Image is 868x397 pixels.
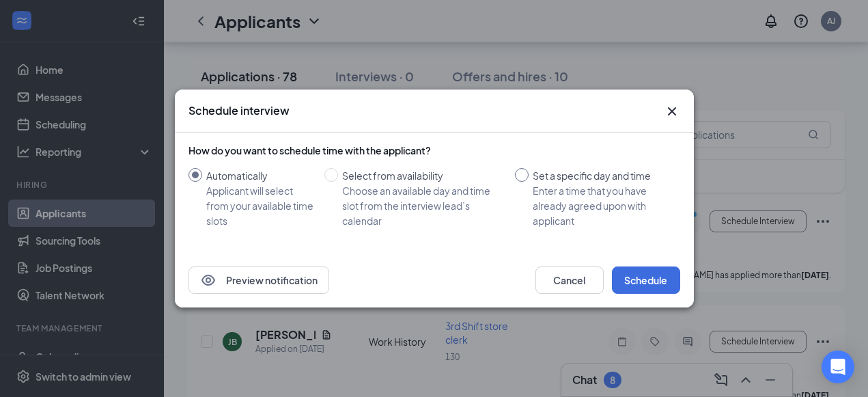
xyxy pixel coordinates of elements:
button: Schedule [612,266,680,294]
button: EyePreview notification [188,266,329,294]
div: Automatically [206,168,313,183]
button: Cancel [535,266,604,294]
div: Open Intercom Messenger [822,351,854,383]
svg: Cross [664,103,680,120]
div: Choose an available day and time slot from the interview lead’s calendar [342,183,504,228]
h3: Schedule interview [188,103,290,118]
div: Enter a time that you have already agreed upon with applicant [533,183,669,228]
div: Set a specific day and time [533,168,669,183]
div: Select from availability [342,168,504,183]
button: Close [664,103,680,120]
div: Applicant will select from your available time slots [206,183,313,228]
svg: Eye [200,272,216,288]
div: How do you want to schedule time with the applicant? [188,143,680,157]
